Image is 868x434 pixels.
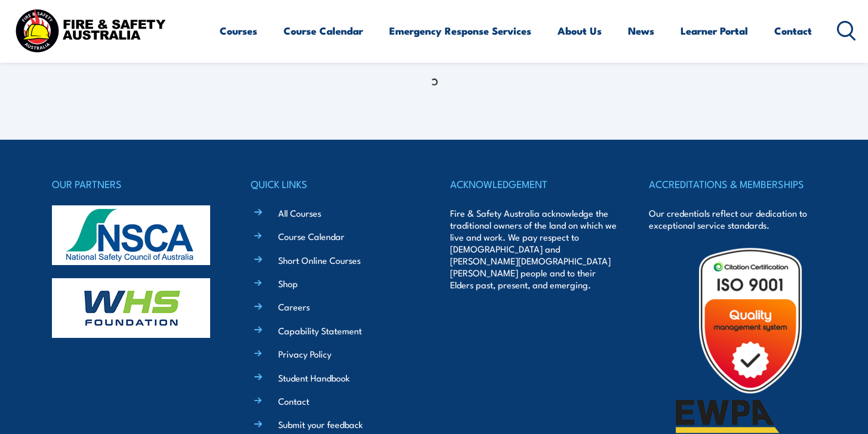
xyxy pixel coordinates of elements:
a: News [628,15,654,47]
a: Course Calendar [278,230,344,242]
a: Shop [278,277,298,290]
a: Submit your feedback [278,418,363,430]
img: whs-logo-footer [52,278,210,338]
a: Capability Statement [278,324,362,337]
h4: QUICK LINKS [251,176,418,192]
a: Student Handbook [278,371,350,384]
a: Careers [278,300,310,313]
h4: ACKNOWLEDGEMENT [450,176,617,192]
h4: OUR PARTNERS [52,176,219,192]
p: Fire & Safety Australia acknowledge the traditional owners of the land on which we live and work.... [450,207,617,291]
a: Contact [774,15,812,47]
a: Courses [220,15,257,47]
h4: ACCREDITATIONS & MEMBERSHIPS [649,176,816,192]
a: About Us [558,15,602,47]
a: All Courses [278,207,321,219]
img: Untitled design (19) [676,246,825,395]
a: Course Calendar [284,15,363,47]
a: Learner Portal [681,15,748,47]
a: Emergency Response Services [389,15,531,47]
a: Short Online Courses [278,254,361,266]
a: Contact [278,395,309,407]
a: Privacy Policy [278,347,331,360]
p: Our credentials reflect our dedication to exceptional service standards. [649,207,816,231]
img: nsca-logo-footer [52,205,210,265]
